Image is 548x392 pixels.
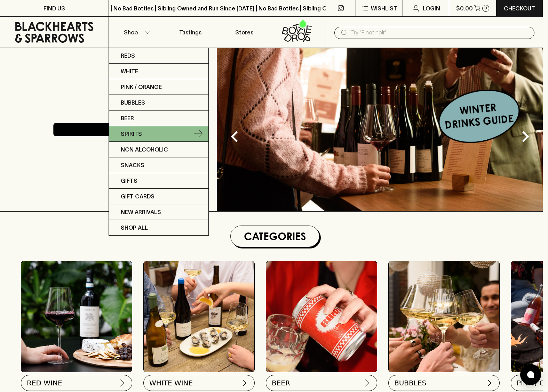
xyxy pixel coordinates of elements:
a: Bubbles [109,95,208,111]
a: White [109,64,208,79]
p: Snacks [121,161,144,169]
p: Reds [121,51,135,60]
p: New Arrivals [121,208,161,216]
a: Non Alcoholic [109,142,208,157]
a: SHOP ALL [109,220,208,235]
p: Spirits [121,130,142,138]
a: Spirits [109,126,208,142]
a: Pink / Orange [109,79,208,95]
a: Snacks [109,157,208,173]
a: Gifts [109,173,208,189]
a: Gift Cards [109,189,208,204]
p: Bubbles [121,98,145,107]
p: Gifts [121,177,137,185]
p: SHOP ALL [121,223,148,232]
a: New Arrivals [109,204,208,220]
a: Reds [109,48,208,64]
p: Beer [121,114,134,122]
a: Beer [109,111,208,126]
p: White [121,67,138,75]
p: Pink / Orange [121,83,162,91]
img: bubble-icon [527,371,534,378]
p: Non Alcoholic [121,145,168,154]
p: Gift Cards [121,192,154,201]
